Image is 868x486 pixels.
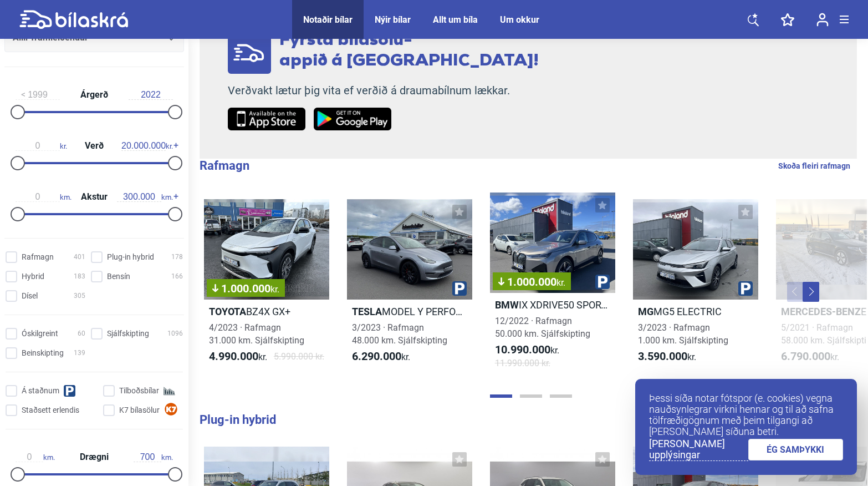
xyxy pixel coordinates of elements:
[78,328,85,340] span: 60
[117,192,173,202] span: km.
[498,276,565,287] span: 1.000.000
[209,306,246,317] b: Toyota
[433,14,478,25] a: Allt um bíla
[787,282,804,302] button: Previous
[633,193,758,379] a: MgMG5 ELECTRIC3/2023 · Rafmagn1.000 km. Sjálfskipting3.590.000kr.
[171,271,183,282] span: 166
[22,385,59,397] span: Á staðnum
[74,251,85,263] span: 401
[274,350,324,363] span: 5.990.000 kr.
[74,347,85,359] span: 139
[495,357,550,369] span: 11.990.000 kr.
[649,438,748,461] a: [PERSON_NAME] upplýsingar
[633,305,758,318] h2: MG5 ELECTRIC
[490,298,615,311] h2: IX XDRIVE50 SPORTPAKKI
[495,343,559,357] span: kr.
[352,306,382,317] b: Tesla
[74,290,85,302] span: 305
[781,350,830,363] b: 6.790.000
[204,193,329,379] a: 1.000.000kr.ToyotaBZ4X GX+4/2023 · Rafmagn31.000 km. Sjálfskipting4.990.000kr.5.990.000 kr.
[490,193,615,379] a: 1.000.000kr.BMWIX XDRIVE50 SPORTPAKKI12/2022 · Rafmagn50.000 km. Sjálfskipting10.990.000kr.11.990...
[119,404,160,416] span: K7 bílasölur
[16,141,67,151] span: kr.
[520,394,542,398] button: Page 2
[228,84,539,98] p: Verðvakt lætur þig vita ef verðið á draumabílnum lækkar.
[212,283,279,294] span: 1.000.000
[16,452,55,462] span: km.
[209,322,304,346] span: 4/2023 · Rafmagn 31.000 km. Sjálfskipting
[638,306,653,317] b: Mg
[490,394,512,398] button: Page 1
[22,251,54,263] span: Rafmagn
[303,14,353,25] a: Notaðir bílar
[107,271,130,282] span: Bensín
[22,347,64,359] span: Beinskipting
[270,284,279,295] span: kr.
[500,14,539,25] a: Um okkur
[803,282,819,302] button: Next
[209,350,267,363] span: kr.
[781,306,861,317] b: Mercedes-Benz
[375,14,411,25] a: Nýir bílar
[107,328,149,340] span: Sjálfskipting
[121,141,173,151] span: kr.
[556,277,565,288] span: kr.
[778,159,850,173] a: Skoða fleiri rafmagn
[22,290,38,302] span: Dísel
[748,439,844,460] a: ÉG SAMÞYKKI
[550,394,572,398] button: Page 3
[16,192,72,202] span: km.
[347,305,472,318] h2: MODEL Y PERFORMANCE
[352,350,401,363] b: 6.290.000
[781,350,839,363] span: kr.
[82,141,106,150] span: Verð
[638,322,728,346] span: 3/2023 · Rafmagn 1.000 km. Sjálfskipting
[74,271,85,282] span: 183
[22,404,79,416] span: Staðsett erlendis
[495,299,519,311] b: BMW
[167,328,183,340] span: 1096
[352,350,410,363] span: kr.
[107,251,154,263] span: Plug-in hybrid
[204,305,329,318] h2: BZ4X GX+
[649,393,843,437] p: Þessi síða notar fótspor (e. cookies) vegna nauðsynlegrar virkni hennar og til að safna tölfræðig...
[816,13,829,27] img: user-login.svg
[119,385,159,397] span: Tilboðsbílar
[638,350,687,363] b: 3.590.000
[171,251,183,263] span: 178
[209,350,258,363] b: 4.990.000
[78,90,111,99] span: Árgerð
[78,193,110,201] span: Akstur
[638,350,696,363] span: kr.
[495,343,550,356] b: 10.990.000
[200,159,249,173] b: Rafmagn
[200,413,276,427] b: Plug-in hybrid
[22,328,58,340] span: Óskilgreint
[77,453,111,462] span: Drægni
[495,316,590,339] span: 12/2022 · Rafmagn 50.000 km. Sjálfskipting
[134,452,173,462] span: km.
[22,271,44,282] span: Hybrid
[352,322,447,346] span: 3/2023 · Rafmagn 48.000 km. Sjálfskipting
[347,193,472,379] a: TeslaMODEL Y PERFORMANCE3/2023 · Rafmagn48.000 km. Sjálfskipting6.290.000kr.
